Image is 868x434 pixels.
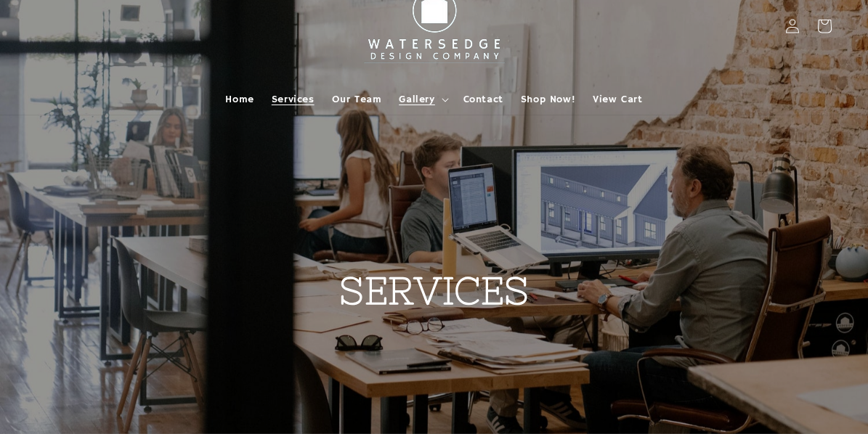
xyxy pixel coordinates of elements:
[339,269,530,312] strong: SERVICES
[593,93,642,106] span: View Cart
[216,84,262,115] a: Home
[455,84,512,115] a: Contact
[225,93,253,106] span: Home
[323,84,391,115] a: Our Team
[463,93,503,106] span: Contact
[512,84,584,115] a: Shop Now!
[272,93,315,106] span: Services
[399,93,434,106] span: Gallery
[390,84,454,115] summary: Gallery
[584,84,651,115] a: View Cart
[263,84,323,115] a: Services
[521,93,575,106] span: Shop Now!
[332,93,382,106] span: Our Team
